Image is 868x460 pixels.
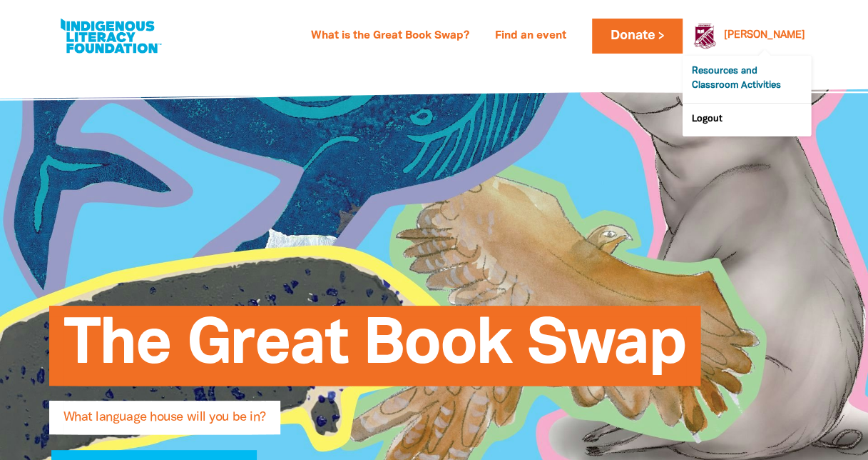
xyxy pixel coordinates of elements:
[63,411,266,434] span: What language house will you be in?
[592,19,682,54] a: Donate
[683,104,811,136] a: Logout
[63,316,686,386] span: The Great Book Swap
[724,31,805,41] a: [PERSON_NAME]
[302,25,478,48] a: What is the Great Book Swap?
[683,56,811,103] a: Resources and Classroom Activities
[486,25,575,48] a: Find an event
